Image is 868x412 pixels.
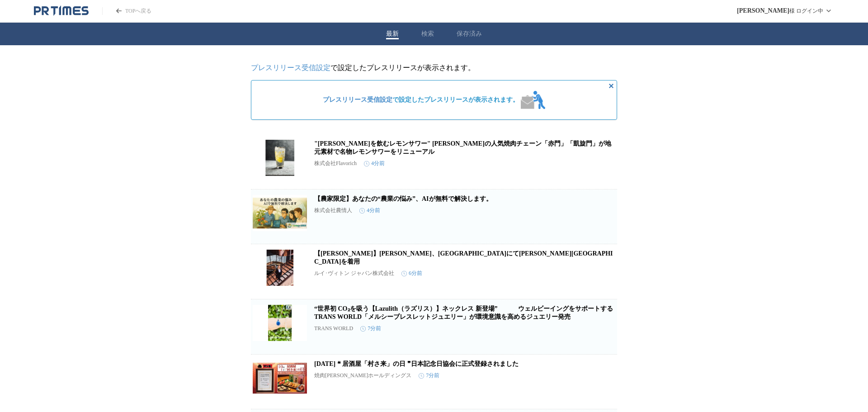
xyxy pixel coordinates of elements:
[314,250,613,265] a: 【[PERSON_NAME]】[PERSON_NAME]、[GEOGRAPHIC_DATA]にて[PERSON_NAME][GEOGRAPHIC_DATA]を着用
[314,372,411,379] p: 焼肉[PERSON_NAME]ホールディングス
[314,360,519,367] a: [DATE] ❝ 居酒屋「村さ来」の日 ❞日本記念日協会に正式登録されました
[253,250,307,286] img: 【ルイ·ヴィトン】レア·セドゥ、大阪万博にてルイ·ヴィトンを着用
[359,207,380,214] time: 4分前
[314,305,613,320] a: “世界初 CO₂を吸う【Lazulith（ラズリス）】ネックレス 新登場” ウェルビーイングをサポートするTRANS WORLD「メルシーブレスレットジュエリー」が環境意識を高めるジュエリー発売
[421,30,434,38] button: 検索
[737,7,789,14] span: [PERSON_NAME]
[253,360,307,396] img: 10月1日 ❝ 居酒屋「村さ来」の日 ❞日本記念日協会に正式登録されました
[323,96,392,103] a: プレスリリース受信設定
[314,270,394,277] p: ルイ･ヴィトン ジャパン株式会社
[314,325,353,332] p: TRANS WORLD
[419,372,439,379] time: 7分前
[323,96,519,104] span: で設定したプレスリリースが表示されます。
[386,30,399,38] button: 最新
[251,64,330,71] a: プレスリリース受信設定
[314,140,611,155] a: "[PERSON_NAME]を飲むレモンサワー" [PERSON_NAME]の人気焼肉チェーン「赤門」「凱旋門」が地元素材で名物レモンサワーをリニューアル
[253,305,307,341] img: “世界初 CO₂を吸う【Lazulith（ラズリス）】ネックレス 新登場” ウェルビーイングをサポートするTRANS WORLD「メルシーブレスレットジュエリー」が環境意識を高めるジュエリー発売
[251,63,617,73] p: で設定したプレスリリースが表示されます。
[253,140,307,176] img: "千葉を飲むレモンサワー" 千葉の人気焼肉チェーン「赤門」「凱旋門」が地元素材で名物レモンサワーをリニューアル
[314,160,357,167] p: 株式会社Flavorich
[34,5,89,16] a: PR TIMESのトップページはこちら
[102,7,151,15] a: PR TIMESのトップページはこちら
[606,81,617,91] button: 非表示にする
[314,207,352,214] p: 株式会社農情人
[364,160,385,167] time: 4分前
[360,325,381,332] time: 7分前
[314,195,492,202] a: 【農家限定】あなたの“農業の悩み”、AIが無料で解決します。
[401,270,422,277] time: 6分前
[253,195,307,231] img: 【農家限定】あなたの“農業の悩み”、AIが無料で解決します。
[457,30,482,38] button: 保存済み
